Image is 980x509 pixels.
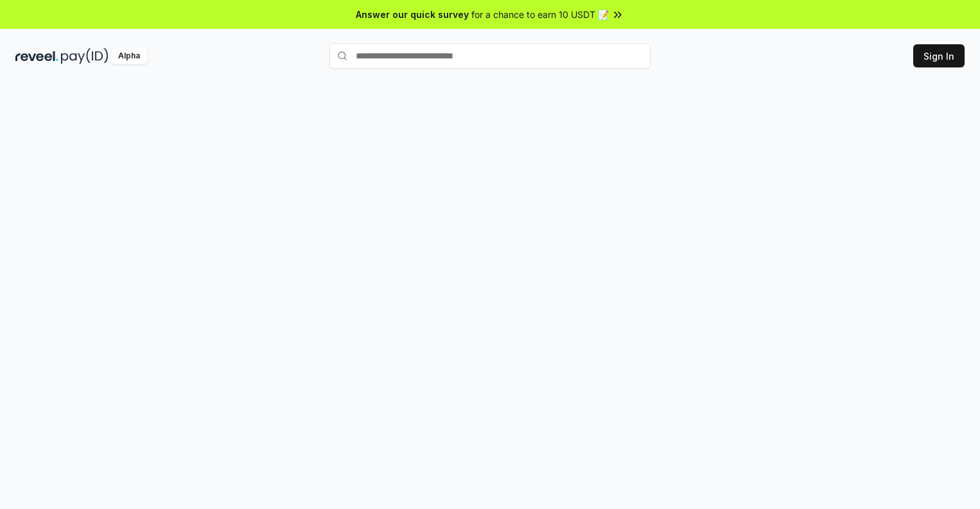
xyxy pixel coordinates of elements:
[111,48,147,64] div: Alpha
[61,48,109,64] img: pay_id
[15,48,58,64] img: reveel_dark
[471,8,609,21] span: for a chance to earn 10 USDT 📝
[356,8,469,21] span: Answer our quick survey
[913,44,965,67] button: Sign In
